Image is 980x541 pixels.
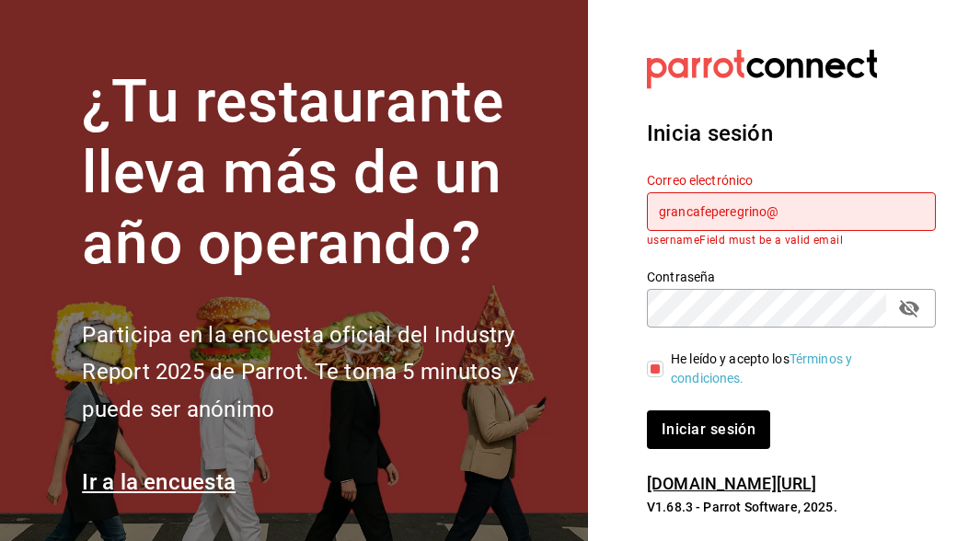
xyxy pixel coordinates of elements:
[82,469,236,495] a: Ir a la encuesta
[647,410,770,449] button: Iniciar sesión
[647,498,936,516] p: V1.68.3 - Parrot Software, 2025.
[647,192,936,231] input: Ingresa tu correo electrónico
[82,317,566,429] h2: Participa en la encuesta oficial del Industry Report 2025 de Parrot. Te toma 5 minutos y puede se...
[647,270,936,283] label: Contraseña
[647,234,936,247] p: usernameField must be a valid email
[894,293,925,324] button: passwordField
[647,117,936,150] h3: Inicia sesión
[647,474,816,493] a: [DOMAIN_NAME][URL]
[671,350,921,388] div: He leído y acepto los
[82,67,566,279] h1: ¿Tu restaurante lleva más de un año operando?
[647,174,936,187] label: Correo electrónico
